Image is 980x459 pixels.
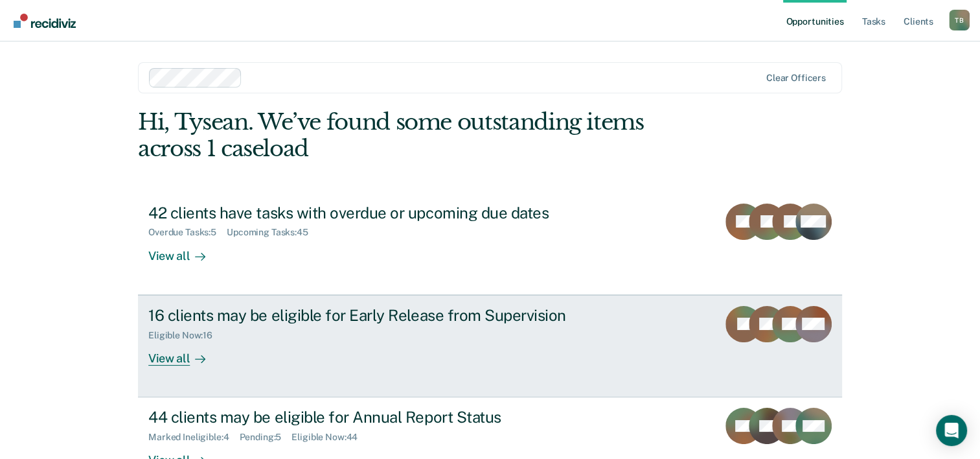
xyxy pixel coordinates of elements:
[936,415,967,446] div: Open Intercom Messenger
[148,340,221,366] div: View all
[14,14,76,28] img: Recidiviz
[227,227,319,238] div: Upcoming Tasks : 45
[148,330,223,341] div: Eligible Now : 16
[138,295,842,397] a: 16 clients may be eligible for Early Release from SupervisionEligible Now:16View all
[148,408,603,427] div: 44 clients may be eligible for Annual Report Status
[291,432,368,443] div: Eligible Now : 44
[148,238,221,263] div: View all
[949,10,970,30] button: Profile dropdown button
[148,204,603,222] div: 42 clients have tasks with overdue or upcoming due dates
[138,109,701,162] div: Hi, Tysean. We’ve found some outstanding items across 1 caseload
[766,73,826,84] div: Clear officers
[148,227,227,238] div: Overdue Tasks : 5
[138,193,842,295] a: 42 clients have tasks with overdue or upcoming due datesOverdue Tasks:5Upcoming Tasks:45View all
[148,432,239,443] div: Marked Ineligible : 4
[949,10,970,30] div: T B
[240,432,292,443] div: Pending : 5
[148,306,603,325] div: 16 clients may be eligible for Early Release from Supervision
